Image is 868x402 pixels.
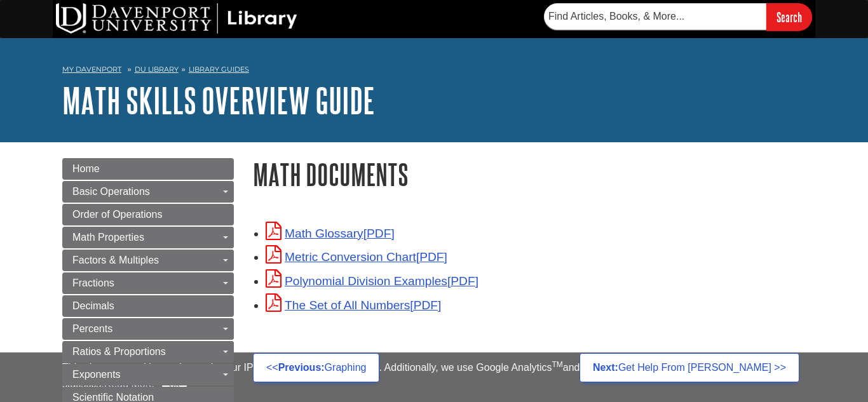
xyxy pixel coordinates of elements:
input: Search [766,3,812,30]
a: Math Properties [62,227,234,248]
strong: Previous: [278,362,325,373]
h1: Math Documents [253,158,806,191]
span: Home [72,163,100,174]
span: Basic Operations [72,186,150,197]
span: Order of Operations [72,209,162,220]
span: Decimals [72,300,114,311]
a: Next:Get Help From [PERSON_NAME] >> [580,353,799,382]
a: Link opens in new window [266,227,395,240]
a: Library Guides [189,65,249,74]
span: Percents [72,323,112,334]
input: Find Articles, Books, & More... [544,3,766,30]
span: Math Properties [72,232,144,243]
a: Order of Operations [62,204,234,225]
a: Exponents [62,364,234,385]
strong: Next: [593,362,618,373]
a: Factors & Multiples [62,250,234,271]
a: Math Skills Overview Guide [62,81,375,120]
a: Percents [62,318,234,340]
a: Fractions [62,272,234,294]
a: Basic Operations [62,181,234,203]
span: Fractions [72,278,114,288]
a: My Davenport [62,64,121,75]
a: Home [62,158,234,180]
a: Link opens in new window [266,298,441,312]
span: Ratios & Proportions [72,346,166,357]
a: DU Library [135,65,179,74]
span: Factors & Multiples [72,255,159,265]
span: Exponents [72,369,121,380]
a: Link opens in new window [266,274,478,288]
a: Decimals [62,295,234,317]
a: <<Previous:Graphing [253,353,379,382]
img: DU Library [56,3,297,34]
a: Link opens in new window [266,250,447,264]
a: Ratios & Proportions [62,341,234,363]
form: Searches DU Library's articles, books, and more [544,3,812,30]
nav: breadcrumb [62,61,806,81]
